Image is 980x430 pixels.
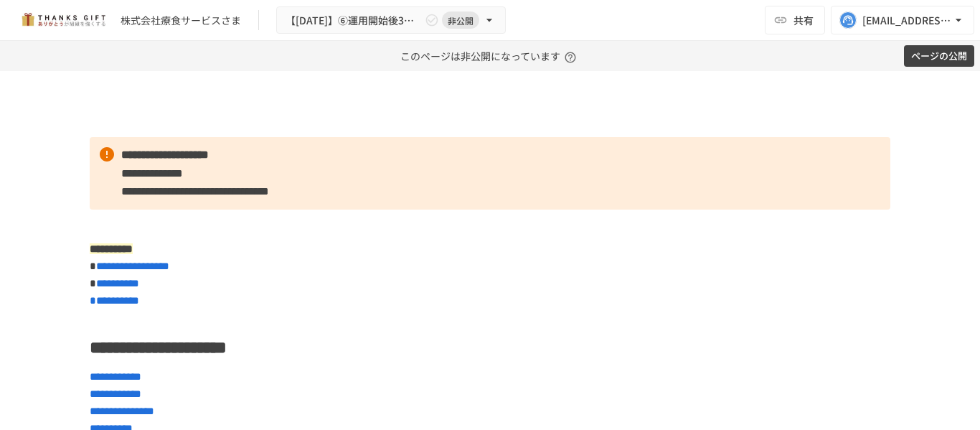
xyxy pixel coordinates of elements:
button: 【[DATE]】⑥運用開始後3回目振り返りMTG非公開 [276,6,506,34]
span: 非公開 [442,13,479,28]
div: [EMAIL_ADDRESS][DOMAIN_NAME] [862,11,951,29]
span: 共有 [793,12,814,28]
button: ページの公開 [904,45,974,67]
img: mMP1OxWUAhQbsRWCurg7vIHe5HqDpP7qZo7fRoNLXQh [17,9,109,32]
button: 共有 [765,6,825,34]
p: このページは非公開になっています [400,41,580,71]
div: 株式会社療食サービスさま [121,13,241,28]
button: [EMAIL_ADDRESS][DOMAIN_NAME] [831,6,974,34]
span: 【[DATE]】⑥運用開始後3回目振り返りMTG [286,11,422,29]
